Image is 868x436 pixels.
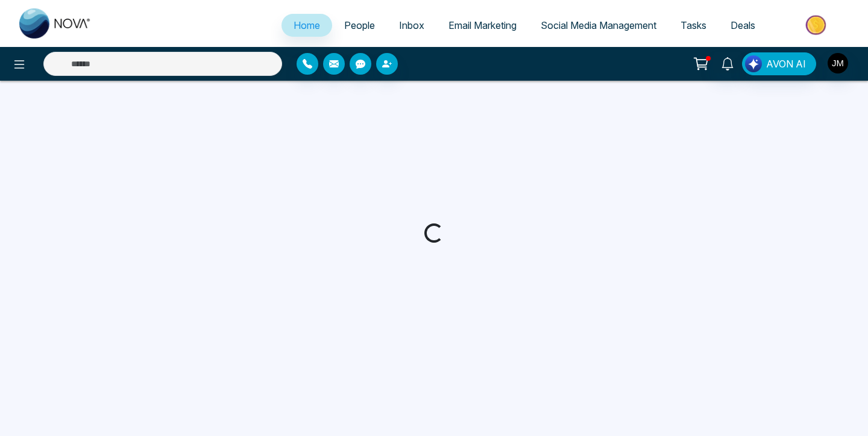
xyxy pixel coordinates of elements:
a: Tasks [668,14,719,37]
span: Home [294,19,320,31]
a: Social Media Management [529,14,668,37]
span: Social Media Management [541,19,656,31]
img: Market-place.gif [773,11,861,39]
img: Nova CRM Logo [19,8,92,39]
a: Inbox [387,14,436,37]
a: Home [281,14,332,37]
span: Inbox [399,19,424,31]
span: Tasks [681,19,706,31]
span: AVON AI [766,57,806,71]
a: Deals [719,14,767,37]
a: People [332,14,387,37]
span: Email Marketing [448,19,517,31]
img: Lead Flow [745,55,762,72]
span: People [344,19,375,31]
img: User Avatar [828,53,848,73]
span: Deals [731,19,755,31]
a: Email Marketing [436,14,529,37]
button: AVON AI [742,52,816,75]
